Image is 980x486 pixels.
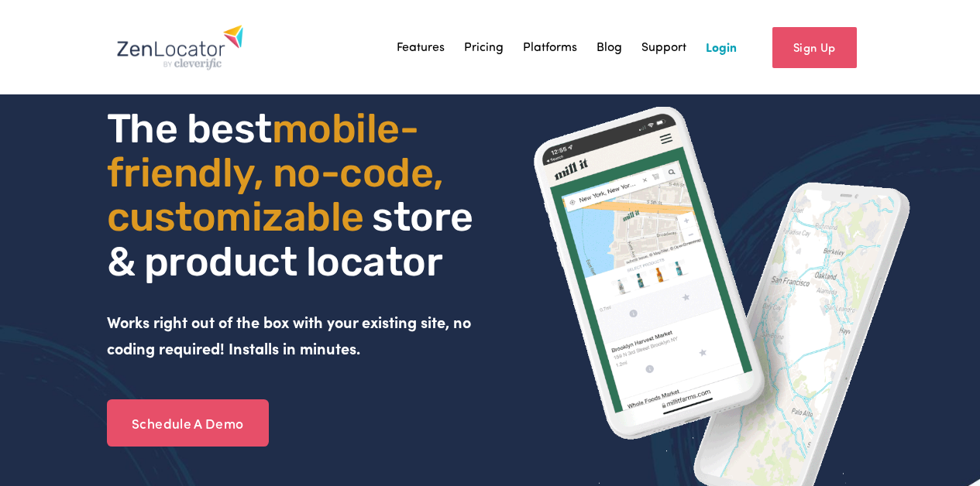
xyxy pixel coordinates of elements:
span: mobile- friendly, no-code, customizable [107,104,452,241]
a: Pricing [464,36,504,59]
img: logo_orange.svg [25,25,37,37]
div: Keywords by Traffic [171,91,261,101]
a: Support [641,36,686,59]
a: Schedule A Demo [107,399,269,447]
img: tab_keywords_by_traffic_grey.svg [154,90,167,102]
img: tab_domain_overview_orange.svg [42,90,54,102]
div: Domain Overview [59,91,139,101]
span: store & product locator [107,193,482,285]
strong: Works right out of the box with your existing site, no coding required! Installs in minutes. [107,311,475,359]
a: Blog [597,36,622,59]
img: website_grey.svg [25,40,37,53]
a: Sign Up [772,27,857,68]
div: Domain: [DOMAIN_NAME] [40,40,170,53]
div: v 4.0.25 [43,25,76,37]
img: Zenlocator [116,24,244,70]
span: The best [107,104,272,152]
a: Platforms [523,36,577,59]
a: Login [706,36,737,59]
a: Features [397,36,445,59]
